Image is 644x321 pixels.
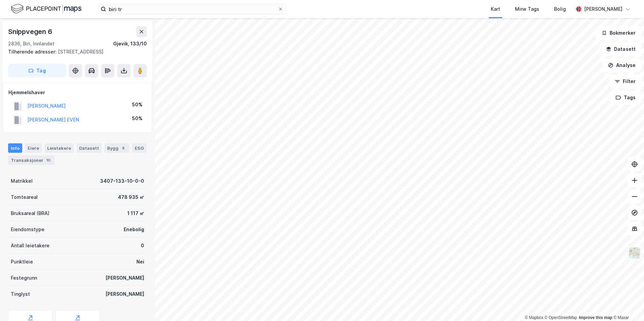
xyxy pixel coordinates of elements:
div: Nei [136,258,144,266]
a: Improve this map [579,315,612,320]
div: Eiere [25,143,42,153]
div: 10 [45,157,52,164]
div: Snippvegen 6 [8,26,54,37]
img: logo.f888ab2527a4732fd821a326f86c7f29.svg [11,3,82,15]
a: OpenStreetMap [545,315,577,320]
div: 0 [141,242,144,250]
button: Tag [8,64,66,77]
div: Gjøvik, 133/10 [113,40,147,48]
div: [PERSON_NAME] [105,274,144,282]
div: Eiendomstype [11,225,44,234]
div: 50% [132,101,142,109]
div: Datasett [76,143,102,153]
div: [STREET_ADDRESS] [8,48,141,56]
div: 3407-133-10-0-0 [100,177,144,185]
div: Festegrunn [11,274,37,282]
div: Punktleie [11,258,33,266]
button: Datasett [600,42,641,56]
span: Tilhørende adresser: [8,49,58,55]
div: Enebolig [124,225,144,234]
div: Info [8,143,22,153]
button: Filter [609,75,641,88]
div: Tinglyst [11,290,30,298]
button: Tags [610,91,641,104]
div: Bruksareal (BRA) [11,209,50,217]
a: Mapbox [525,315,543,320]
div: Hjemmelshaver [8,88,147,97]
div: [PERSON_NAME] [584,5,622,13]
div: Leietakere [44,143,74,153]
div: Mine Tags [515,5,539,13]
div: Tomteareal [11,193,38,201]
div: 478 935 ㎡ [118,193,144,201]
div: Bolig [554,5,566,13]
div: Kart [491,5,500,13]
div: [PERSON_NAME] [105,290,144,298]
button: Bokmerker [596,26,641,40]
div: 50% [132,114,142,122]
button: Analyse [602,59,641,72]
input: Søk på adresse, matrikkel, gårdeiere, leietakere eller personer [106,4,278,14]
div: Antall leietakere [11,242,50,250]
div: Matrikkel [11,177,33,185]
div: Bygg [104,143,129,153]
div: Transaksjoner [8,155,55,165]
img: Z [628,247,641,259]
div: 8 [120,145,127,151]
div: ESG [132,143,147,153]
div: 1 117 ㎡ [127,209,144,217]
div: 2836, Biri, Innlandet [8,40,55,48]
iframe: Chat Widget [610,289,644,321]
